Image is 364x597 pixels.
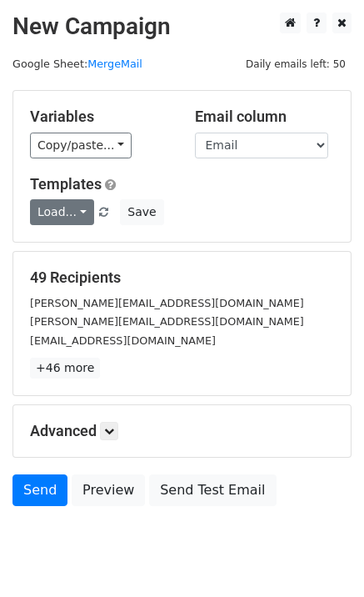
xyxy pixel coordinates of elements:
[30,297,304,309] small: [PERSON_NAME][EMAIL_ADDRESS][DOMAIN_NAME]
[30,422,334,440] h5: Advanced
[240,55,352,73] span: Daily emails left: 50
[87,58,142,70] a: MergeMail
[12,58,142,70] small: Google Sheet:
[149,474,276,506] a: Send Test Email
[12,13,352,41] h2: New Campaign
[30,108,170,126] h5: Variables
[30,175,102,193] a: Templates
[30,334,216,347] small: [EMAIL_ADDRESS][DOMAIN_NAME]
[281,517,364,597] iframe: Chat Widget
[30,315,304,328] small: [PERSON_NAME][EMAIL_ADDRESS][DOMAIN_NAME]
[30,199,94,225] a: Load...
[30,133,132,158] a: Copy/paste...
[30,358,100,379] a: +46 more
[72,474,145,506] a: Preview
[195,108,335,126] h5: Email column
[120,199,163,225] button: Save
[30,268,334,287] h5: 49 Recipients
[240,58,352,70] a: Daily emails left: 50
[12,474,67,506] a: Send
